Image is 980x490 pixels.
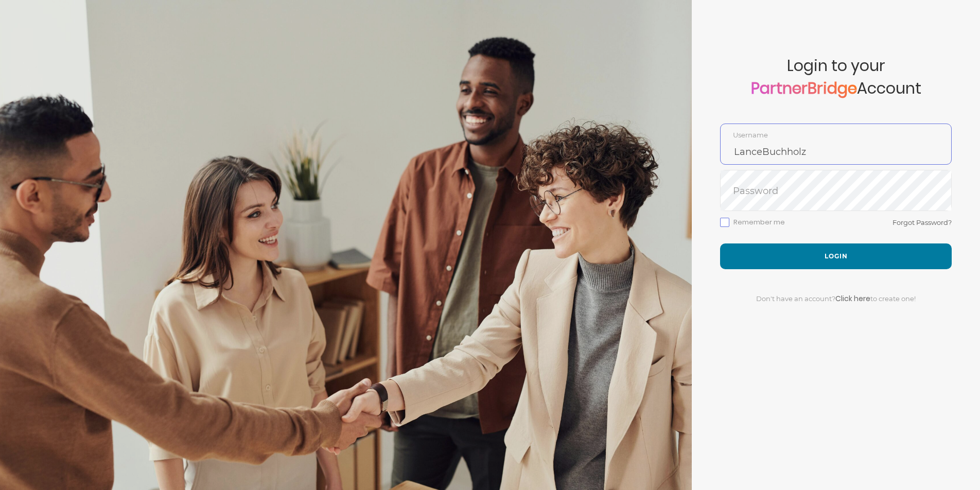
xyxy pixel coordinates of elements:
span: Don't have an account? to create one! [756,294,916,303]
button: Login [720,243,952,269]
a: Click here [835,293,870,304]
span: Login to your Account [720,57,952,124]
label: Remember me [720,218,785,227]
a: PartnerBridge [751,77,857,99]
a: Forgot Password? [892,218,952,226]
